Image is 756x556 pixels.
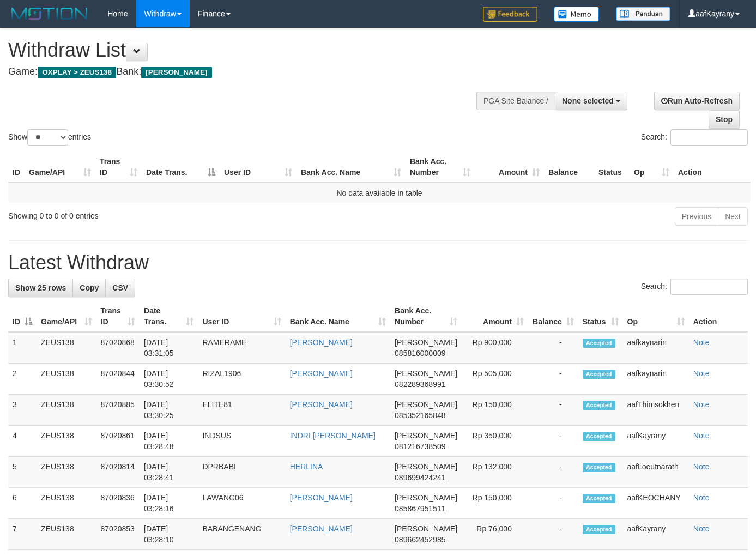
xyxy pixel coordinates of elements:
[475,152,544,183] th: Amount: activate to sort column ascending
[140,364,198,395] td: [DATE] 03:30:52
[709,110,740,129] a: Stop
[290,524,353,533] a: [PERSON_NAME]
[140,519,198,550] td: [DATE] 03:28:10
[37,426,96,457] td: ZEUS138
[528,457,578,488] td: -
[141,67,211,78] span: [PERSON_NAME]
[395,462,457,471] span: [PERSON_NAME]
[37,301,96,332] th: Game/API: activate to sort column ascending
[140,301,198,332] th: Date Trans.: activate to sort column ascending
[8,279,73,297] a: Show 25 rows
[670,279,748,295] input: Search:
[8,395,37,426] td: 3
[462,488,528,519] td: Rp 150,000
[718,207,748,226] a: Next
[290,369,353,378] a: [PERSON_NAME]
[616,7,670,21] img: panduan.png
[96,426,140,457] td: 87020861
[37,332,96,364] td: ZEUS138
[8,364,37,395] td: 2
[72,279,106,297] a: Copy
[37,395,96,426] td: ZEUS138
[140,426,198,457] td: [DATE] 03:28:48
[142,152,220,183] th: Date Trans.: activate to sort column descending
[8,206,307,221] div: Showing 0 to 0 of 0 entries
[462,364,528,395] td: Rp 505,000
[462,301,528,332] th: Amount: activate to sort column ascending
[462,426,528,457] td: Rp 350,000
[8,488,37,519] td: 6
[693,338,710,347] a: Note
[96,395,140,426] td: 87020885
[198,519,285,550] td: BABANGENANG
[583,494,615,503] span: Accepted
[8,67,493,77] h4: Game: Bank:
[395,524,457,533] span: [PERSON_NAME]
[641,279,748,295] label: Search:
[105,279,135,297] a: CSV
[462,457,528,488] td: Rp 132,000
[25,152,95,183] th: Game/API: activate to sort column ascending
[290,338,353,347] a: [PERSON_NAME]
[689,301,748,332] th: Action
[198,364,285,395] td: RIZAL1906
[406,152,475,183] th: Bank Acc. Number: activate to sort column ascending
[8,5,91,22] img: MOTION_logo.png
[8,457,37,488] td: 5
[528,395,578,426] td: -
[623,519,689,550] td: aafKayrany
[220,152,297,183] th: User ID: activate to sort column ascending
[623,488,689,519] td: aafKEOCHANY
[528,519,578,550] td: -
[37,364,96,395] td: ZEUS138
[395,380,445,389] span: Copy 082289368991 to clipboard
[583,432,615,441] span: Accepted
[395,400,457,409] span: [PERSON_NAME]
[95,152,142,183] th: Trans ID: activate to sort column ascending
[395,369,457,378] span: [PERSON_NAME]
[544,152,594,183] th: Balance
[15,283,66,292] span: Show 25 rows
[675,207,718,226] a: Previous
[395,431,457,440] span: [PERSON_NAME]
[693,431,710,440] a: Note
[37,519,96,550] td: ZEUS138
[290,462,323,471] a: HERLINA
[290,493,353,502] a: [PERSON_NAME]
[583,401,615,410] span: Accepted
[290,400,353,409] a: [PERSON_NAME]
[96,488,140,519] td: 87020836
[528,426,578,457] td: -
[290,431,376,440] a: INDRI [PERSON_NAME]
[693,369,710,378] a: Note
[140,332,198,364] td: [DATE] 03:31:05
[476,92,555,110] div: PGA Site Balance /
[395,535,445,544] span: Copy 089662452985 to clipboard
[395,338,457,347] span: [PERSON_NAME]
[654,92,740,110] a: Run Auto-Refresh
[96,457,140,488] td: 87020814
[8,301,37,332] th: ID: activate to sort column descending
[8,519,37,550] td: 7
[554,7,600,22] img: Button%20Memo.svg
[140,395,198,426] td: [DATE] 03:30:25
[395,493,457,502] span: [PERSON_NAME]
[96,301,140,332] th: Trans ID: activate to sort column ascending
[623,332,689,364] td: aafkaynarin
[395,411,445,420] span: Copy 085352165848 to clipboard
[528,332,578,364] td: -
[623,364,689,395] td: aafkaynarin
[112,283,128,292] span: CSV
[693,462,710,471] a: Note
[583,339,615,348] span: Accepted
[140,488,198,519] td: [DATE] 03:28:16
[198,395,285,426] td: ELITE81
[623,301,689,332] th: Op: activate to sort column ascending
[693,524,710,533] a: Note
[641,129,748,146] label: Search:
[390,301,462,332] th: Bank Acc. Number: activate to sort column ascending
[483,7,537,22] img: Feedback.jpg
[528,301,578,332] th: Balance: activate to sort column ascending
[623,457,689,488] td: aafLoeutnarath
[80,283,99,292] span: Copy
